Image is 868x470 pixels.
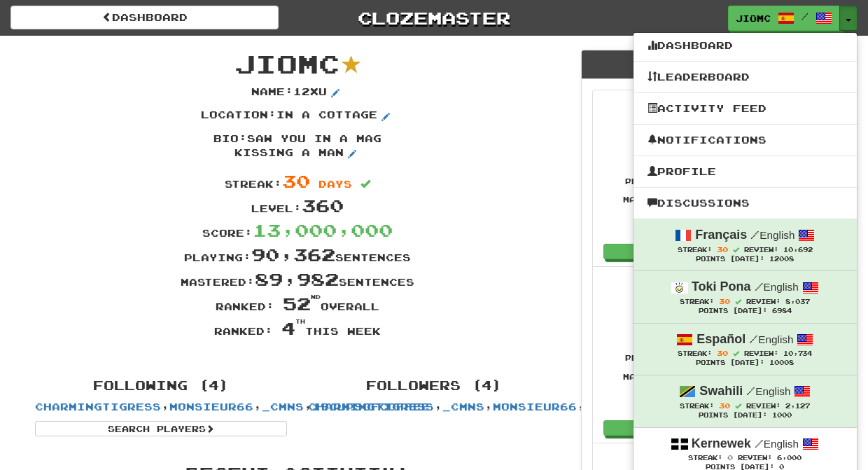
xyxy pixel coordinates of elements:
[728,6,840,31] a: JioMc /
[688,454,722,462] span: Streak:
[201,108,394,125] p: Location : in a cottage
[234,48,339,78] span: JioMc
[35,421,287,436] a: Search Players
[717,349,728,357] span: 30
[24,291,570,316] div: Ranked: overall
[35,401,161,413] a: CharmingTigress
[678,246,712,254] span: Streak:
[633,163,857,181] a: Profile
[744,350,778,357] span: Review:
[35,379,287,393] h4: Following (4)
[785,298,810,305] span: 8,037
[623,347,792,365] div: Playing sentences
[755,280,764,293] span: /
[678,350,712,357] span: Streak:
[717,245,728,254] span: 30
[262,401,304,413] a: _cmns
[692,436,751,450] strong: Kernewek
[692,279,751,293] strong: Toki Pona
[623,115,792,133] div: Streak:
[633,324,857,375] a: Español /English Streak: 30 Review: 10,734 Points [DATE]: 10008
[735,403,741,409] span: Streak includes today.
[24,242,570,267] div: Playing: sentences
[253,219,393,240] span: 13,000,000
[736,12,771,25] span: JioMc
[719,401,730,410] span: 30
[623,134,792,152] div: Level:
[24,193,570,218] div: Level:
[281,317,305,338] span: 4
[300,6,568,30] a: Clozemaster
[633,68,857,86] a: Leaderboard
[647,255,843,264] div: Points [DATE]: 12008
[623,170,792,188] div: Playing sentences
[603,420,811,436] a: Play
[251,244,335,265] span: 90,362
[719,297,730,305] span: 30
[623,152,792,170] div: Score:
[744,246,778,254] span: Review:
[801,11,808,21] span: /
[680,298,714,305] span: Streak:
[169,401,253,413] a: monsieur66
[633,36,857,55] a: Dashboard
[633,375,857,427] a: Swahili /English Streak: 30 Review: 2,127 Points [DATE]: 1000
[777,454,801,462] span: 6,000
[633,131,857,149] a: Notifications
[633,99,857,118] a: Activity Feed
[623,188,792,207] div: Mastered sentences
[647,307,843,316] div: Points [DATE]: 6984
[750,228,759,241] span: /
[24,169,570,193] div: Streak:
[248,347,295,361] iframe: X Post Button
[785,402,810,410] span: 2,127
[300,347,346,361] iframe: fb:share_button Facebook Social Plugin
[699,384,743,398] strong: Swahili
[623,329,792,347] div: Score:
[297,372,570,414] div: , , ,
[623,292,792,310] div: Streak:
[746,402,780,410] span: Review:
[24,316,570,340] div: Ranked: this week
[192,132,402,163] p: Bio : saw you in a mag kissing a man
[318,178,352,190] span: days
[24,267,570,291] div: Mastered: sentences
[308,401,434,413] a: CharmingTigress
[783,246,813,254] span: 10,692
[633,219,857,270] a: Français /English Streak: 30 Review: 10,692 Points [DATE]: 12008
[696,332,745,346] strong: Español
[746,385,755,397] span: /
[442,401,484,413] a: _cmns
[295,318,305,325] sup: th
[735,298,741,305] span: Streak includes today.
[251,85,344,102] p: Name : 12xu
[695,228,747,242] strong: Français
[623,226,792,244] div: Ranked: this week
[755,437,764,450] span: /
[623,384,792,402] div: Ranked: overall
[24,372,297,436] div: , , ,
[311,293,321,300] sup: nd
[603,244,811,259] a: Play
[283,293,321,314] span: 52
[24,218,570,242] div: Score:
[493,401,577,413] a: monsieur66
[680,402,714,410] span: Streak:
[255,268,339,289] span: 89,982
[755,438,799,450] small: English
[582,50,832,79] div: Languages
[749,333,793,345] small: English
[623,207,792,226] div: Ranked: overall
[746,385,790,397] small: English
[10,6,279,29] a: Dashboard
[623,402,792,420] div: Ranked: this week
[633,271,857,322] a: Toki Pona /English Streak: 30 Review: 8,037 Points [DATE]: 6984
[647,359,843,368] div: Points [DATE]: 10008
[733,350,739,357] span: Streak includes today.
[749,333,758,345] span: /
[783,350,812,357] span: 10,734
[647,411,843,420] div: Points [DATE]: 1000
[727,453,733,462] span: 0
[746,298,780,305] span: Review:
[308,379,560,393] h4: Followers (4)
